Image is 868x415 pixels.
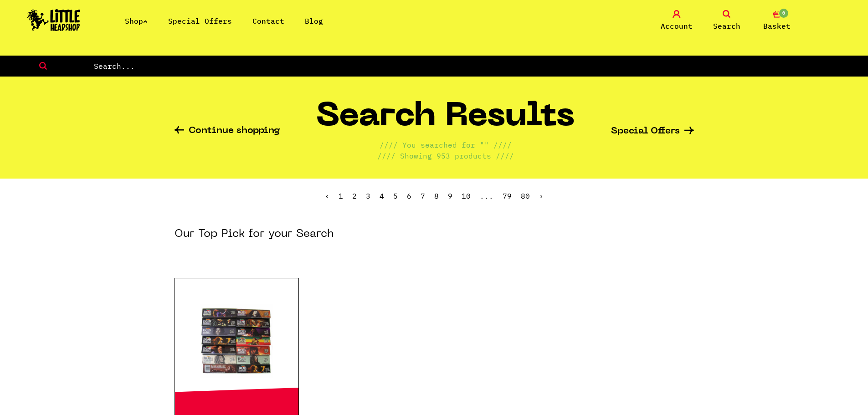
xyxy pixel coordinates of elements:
[421,191,425,200] a: 7
[778,8,789,19] span: 0
[448,191,452,200] a: 9
[168,16,232,26] a: Special Offers
[325,191,329,200] span: ‹
[462,191,471,200] a: 10
[503,191,512,200] a: 79
[704,10,750,31] a: Search
[393,191,398,200] a: 5
[521,191,530,200] a: 80
[305,16,323,26] a: Blog
[380,139,512,150] p: //// You searched for "" ////
[175,227,334,241] h3: Our Top Pick for your Search
[366,191,370,200] a: 3
[480,191,493,200] span: ...
[661,20,693,31] span: Account
[339,191,343,200] span: 1
[763,20,791,31] span: Basket
[325,192,329,200] li: « Previous
[125,16,148,26] a: Shop
[377,150,514,161] p: //// Showing 953 products ////
[434,191,439,200] a: 8
[539,191,544,200] a: Next »
[407,191,411,200] a: 6
[27,9,80,31] img: Little Head Shop Logo
[93,60,868,72] input: Search...
[380,191,384,200] a: 4
[316,102,575,139] h1: Search Results
[352,191,357,200] a: 2
[713,20,740,31] span: Search
[175,126,280,137] a: Continue shopping
[611,127,694,136] a: Special Offers
[754,10,800,31] a: 0 Basket
[252,16,284,26] a: Contact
